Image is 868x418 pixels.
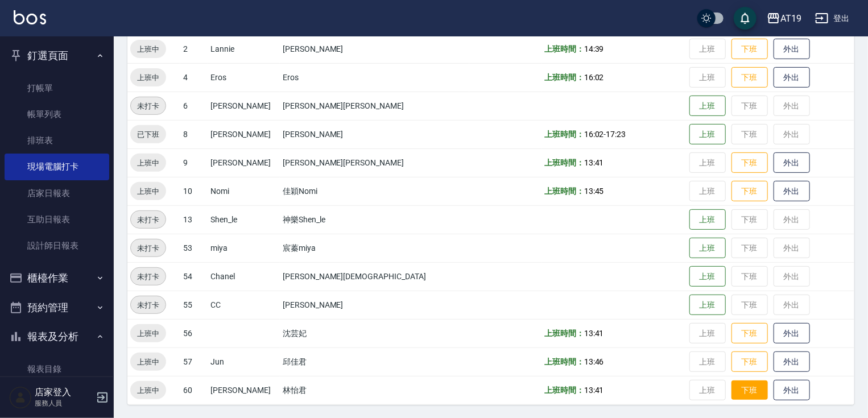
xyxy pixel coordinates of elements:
[5,263,109,293] button: 櫃檯作業
[731,380,768,400] button: 下班
[280,92,469,120] td: [PERSON_NAME][PERSON_NAME]
[544,357,584,366] b: 上班時間：
[35,387,93,398] h5: 店家登入
[5,154,109,180] a: 現場電腦打卡
[544,386,584,395] b: 上班時間：
[544,187,584,196] b: 上班時間：
[774,39,810,60] button: 外出
[689,209,726,230] button: 上班
[5,127,109,154] a: 排班表
[280,234,469,262] td: 宸蓁miya
[606,130,626,139] span: 17:23
[584,73,604,82] span: 16:02
[208,92,280,120] td: [PERSON_NAME]
[180,35,208,63] td: 2
[280,319,469,347] td: 沈芸妃
[5,356,109,382] a: 報表目錄
[130,384,166,396] span: 上班中
[130,129,166,140] span: 已下班
[130,185,166,197] span: 上班中
[584,44,604,53] span: 14:39
[130,328,166,340] span: 上班中
[180,148,208,177] td: 9
[130,72,166,84] span: 上班中
[5,41,109,71] button: 釘選頁面
[774,323,810,344] button: 外出
[774,67,810,88] button: 外出
[280,291,469,319] td: [PERSON_NAME]
[208,35,280,63] td: Lannie
[131,214,166,226] span: 未打卡
[689,266,726,287] button: 上班
[542,120,687,148] td: -
[544,44,584,53] b: 上班時間：
[208,63,280,92] td: Eros
[280,63,469,92] td: Eros
[544,329,584,338] b: 上班時間：
[131,100,166,112] span: 未打卡
[811,8,854,29] button: 登出
[180,177,208,205] td: 10
[731,181,768,202] button: 下班
[774,181,810,202] button: 外出
[731,351,768,373] button: 下班
[208,347,280,376] td: Jun
[280,205,469,234] td: 神樂Shen_le
[208,120,280,148] td: [PERSON_NAME]
[280,35,469,63] td: [PERSON_NAME]
[584,187,604,196] span: 13:45
[731,39,768,60] button: 下班
[131,299,166,311] span: 未打卡
[180,234,208,262] td: 53
[130,356,166,368] span: 上班中
[689,124,726,145] button: 上班
[180,262,208,291] td: 54
[208,291,280,319] td: CC
[180,63,208,92] td: 4
[584,386,604,395] span: 13:41
[762,7,806,30] button: AT19
[280,120,469,148] td: [PERSON_NAME]
[131,242,166,254] span: 未打卡
[584,329,604,338] span: 13:41
[734,7,757,30] button: save
[180,92,208,120] td: 6
[731,323,768,344] button: 下班
[774,380,810,401] button: 外出
[544,130,584,139] b: 上班時間：
[208,205,280,234] td: Shen_le
[180,319,208,347] td: 56
[180,120,208,148] td: 8
[9,386,32,409] img: Person
[774,351,810,373] button: 外出
[130,157,166,169] span: 上班中
[689,238,726,259] button: 上班
[14,10,46,24] img: Logo
[35,398,93,408] p: 服務人員
[731,67,768,88] button: 下班
[208,177,280,205] td: Nomi
[280,177,469,205] td: 佳穎Nomi
[5,75,109,101] a: 打帳單
[130,43,166,55] span: 上班中
[5,180,109,206] a: 店家日報表
[689,96,726,117] button: 上班
[208,376,280,404] td: [PERSON_NAME]
[731,152,768,173] button: 下班
[780,11,801,26] div: AT19
[584,357,604,366] span: 13:46
[131,271,166,283] span: 未打卡
[5,293,109,322] button: 預約管理
[584,130,604,139] span: 16:02
[180,347,208,376] td: 57
[280,148,469,177] td: [PERSON_NAME][PERSON_NAME]
[208,262,280,291] td: Chanel
[5,206,109,233] a: 互助日報表
[180,291,208,319] td: 55
[5,322,109,351] button: 報表及分析
[208,148,280,177] td: [PERSON_NAME]
[544,158,584,167] b: 上班時間：
[584,158,604,167] span: 13:41
[689,295,726,316] button: 上班
[774,152,810,173] button: 外出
